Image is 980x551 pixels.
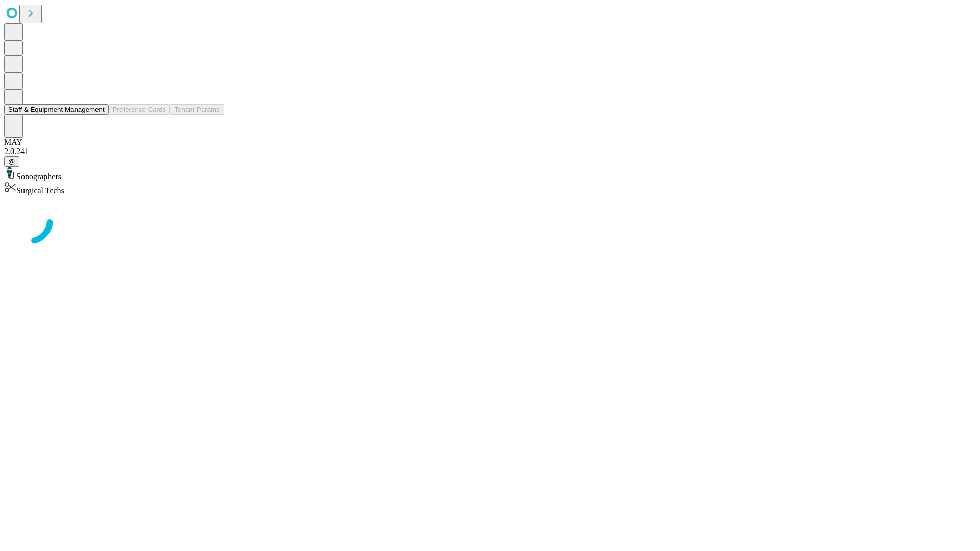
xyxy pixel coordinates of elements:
[170,104,224,115] button: Tenant Params
[4,104,109,115] button: Staff & Equipment Management
[4,147,976,156] div: 2.0.241
[109,104,170,115] button: Preference Cards
[8,158,15,165] span: @
[4,181,976,195] div: Surgical Techs
[4,138,976,147] div: MAY
[4,167,976,181] div: Sonographers
[4,156,19,167] button: @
